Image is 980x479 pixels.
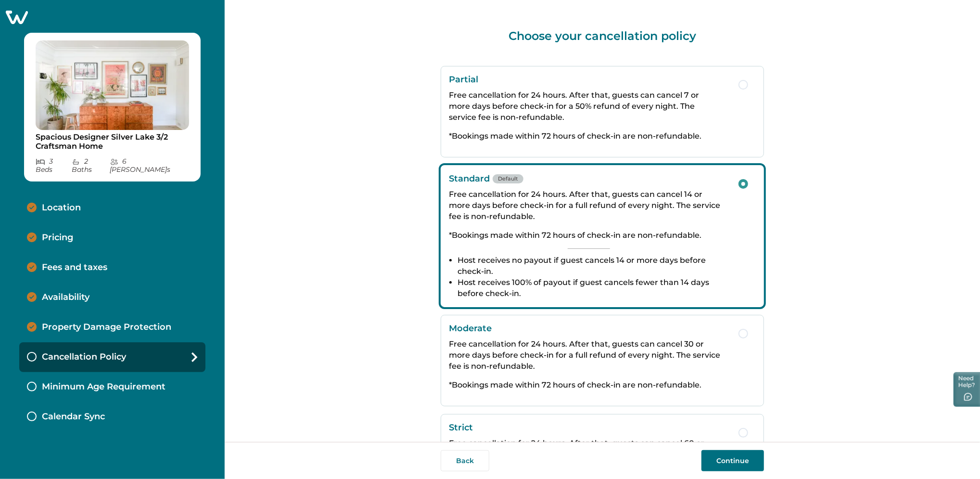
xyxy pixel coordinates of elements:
button: ModerateFree cancellation for 24 hours. After that, guests can cancel 30 or more days before chec... [441,315,764,406]
p: Availability [42,292,89,303]
button: StandardDefaultFree cancellation for 24 hours. After that, guests can cancel 14 or more days befo... [441,165,764,307]
p: Minimum Age Requirement [42,382,165,392]
span: Default [493,174,523,183]
p: *Bookings made within 72 hours of check-in are non-refundable. [449,130,729,142]
p: Moderate [449,323,729,334]
p: Strict [449,422,729,433]
p: *Bookings made within 72 hours of check-in are non-refundable. [449,230,729,241]
p: Calendar Sync [42,412,105,422]
li: Host receives no payout if guest cancels 14 or more days before check-in. [458,255,729,277]
p: *Bookings made within 72 hours of check-in are non-refundable. [449,379,729,390]
p: Location [42,203,81,213]
button: PartialFree cancellation for 24 hours. After that, guests can cancel 7 or more days before check-... [441,66,764,157]
p: Fees and taxes [42,262,107,273]
button: Back [441,450,489,471]
p: Free cancellation for 24 hours. After that, guests can cancel 30 or more days before check-in for... [449,338,729,372]
p: 2 Bath s [72,157,110,174]
p: Spacious Designer Silver Lake 3/2 Craftsman Home [36,132,189,151]
p: Choose your cancellation policy [441,29,764,43]
img: propertyImage_Spacious Designer Silver Lake 3/2 Craftsman Home [36,40,189,130]
button: Continue [701,450,764,471]
p: Pricing [42,233,73,243]
p: Free cancellation for 24 hours. After that, guests can cancel 14 or more days before check-in for... [449,189,729,222]
p: Partial [449,74,729,85]
p: Standard [449,173,729,184]
p: Cancellation Policy [42,352,126,362]
li: Host receives 100% of payout if guest cancels fewer than 14 days before check-in. [458,277,729,299]
p: Free cancellation for 24 hours. After that, guests can cancel 60 or more days before check-in for... [449,438,729,471]
p: Free cancellation for 24 hours. After that, guests can cancel 7 or more days before check-in for ... [449,90,729,123]
p: 3 Bed s [36,157,72,174]
p: Property Damage Protection [42,322,171,333]
p: 6 [PERSON_NAME] s [110,157,190,174]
